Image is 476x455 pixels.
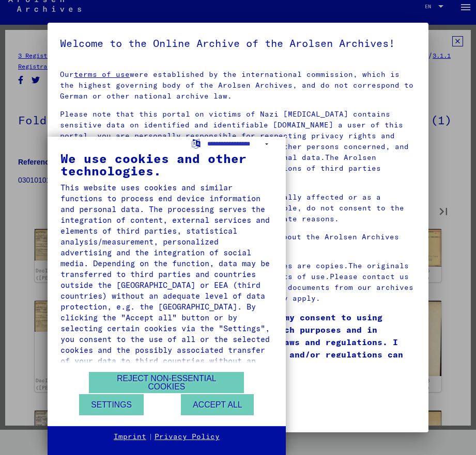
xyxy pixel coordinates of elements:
[60,152,273,177] div: We use cookies and other technologies.
[60,182,273,377] div: This website uses cookies and similar functions to process end device information and personal da...
[114,432,146,442] a: Imprint
[181,394,254,415] button: Accept all
[155,432,220,442] a: Privacy Policy
[79,394,144,415] button: Settings
[89,372,244,393] button: Reject non-essential cookies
